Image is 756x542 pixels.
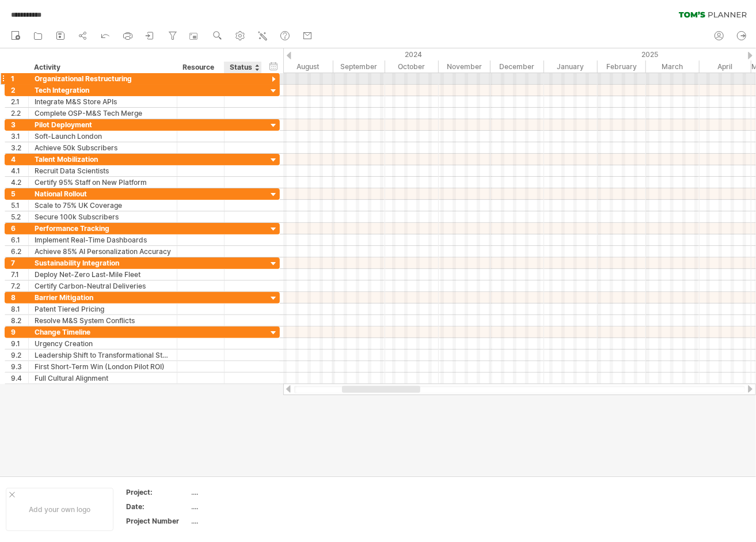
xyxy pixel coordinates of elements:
[11,119,28,130] div: 3
[11,246,28,257] div: 6.2
[35,315,171,326] div: Resolve M&S System Conflicts
[35,211,171,222] div: Secure 100k Subscribers
[35,373,171,384] div: Full Cultural Alignment
[11,154,28,165] div: 4
[11,188,28,199] div: 5
[11,85,28,96] div: 2
[385,60,439,73] div: October 2024
[183,62,218,73] div: Resource
[11,304,28,314] div: 8.1
[35,96,171,107] div: Integrate M&S Store APIs
[192,516,288,526] div: ....
[11,200,28,211] div: 5.1
[333,60,385,73] div: September 2024
[544,60,598,73] div: January 2025
[35,131,171,142] div: Soft-Launch London
[126,516,189,526] div: Project Number
[35,304,171,314] div: Patent Tiered Pricing
[11,315,28,326] div: 8.2
[35,269,171,280] div: Deploy Net-Zero Last-Mile Fleet
[35,257,171,268] div: Sustainability Integration
[35,108,171,119] div: Complete OSP-M&S Tech Merge
[35,142,171,153] div: Achieve 50k Subscribers
[35,338,171,349] div: Urgency Creation
[11,373,28,384] div: 9.4
[35,327,171,338] div: Change Timeline
[11,281,28,291] div: 7.2
[11,327,28,338] div: 9
[35,154,171,165] div: Talent Mobilization
[126,502,189,511] div: Date:
[35,292,171,303] div: Barrier Mitigation
[230,62,255,73] div: Status
[35,281,171,291] div: Certify Carbon-Neutral Deliveries
[35,223,171,234] div: Performance Tracking
[11,234,28,245] div: 6.1
[280,60,333,73] div: August 2024
[11,96,28,107] div: 2.1
[491,60,544,73] div: December 2024
[11,211,28,222] div: 5.2
[11,177,28,188] div: 4.2
[126,487,189,497] div: Project:
[11,269,28,280] div: 7.1
[11,165,28,176] div: 4.1
[6,488,113,531] div: Add your own logo
[35,361,171,372] div: First Short-Term Win (London Pilot ROI)
[598,60,646,73] div: February 2025
[11,223,28,234] div: 6
[11,361,28,372] div: 9.3
[35,200,171,211] div: Scale to 75% UK Coverage
[35,85,171,96] div: Tech Integration
[11,338,28,349] div: 9.1
[34,62,170,73] div: Activity
[35,188,171,199] div: National Rollout
[35,165,171,176] div: Recruit Data Scientists
[11,142,28,153] div: 3.2
[35,119,171,130] div: Pilot Deployment
[646,60,700,73] div: March 2025
[192,502,288,511] div: ....
[35,177,171,188] div: Certify 95% Staff on New Platform
[700,60,751,73] div: April 2025
[439,60,491,73] div: November 2024
[11,131,28,142] div: 3.1
[35,234,171,245] div: Implement Real-Time Dashboards
[11,73,28,84] div: 1
[35,246,171,257] div: Achieve 85% AI Personalization Accuracy
[192,487,288,497] div: ....
[11,257,28,268] div: 7
[35,350,171,361] div: Leadership Shift to Transformational Style
[11,108,28,119] div: 2.2
[35,73,171,84] div: Organizational Restructuring
[11,292,28,303] div: 8
[11,350,28,361] div: 9.2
